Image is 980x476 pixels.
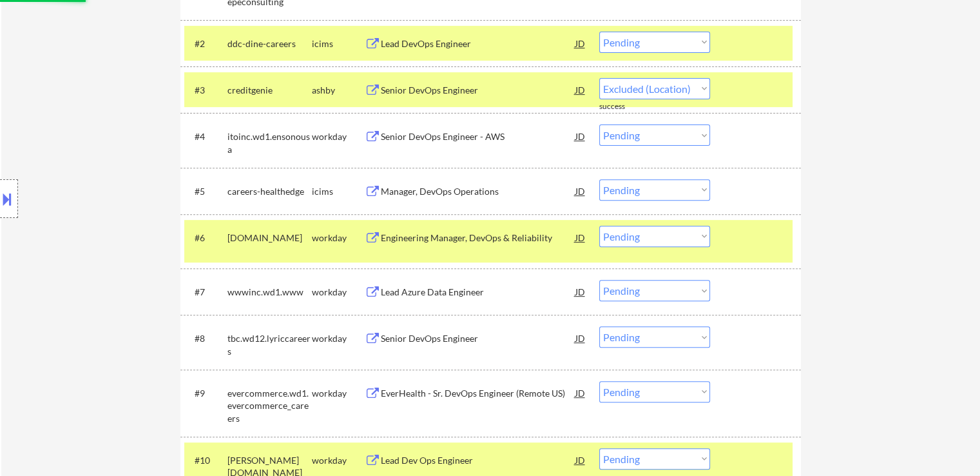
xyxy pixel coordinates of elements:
div: JD [574,326,587,350]
div: success [599,101,651,112]
div: #2 [195,37,217,50]
div: workday [312,232,365,244]
div: itoinc.wd1.ensonousa [227,130,312,155]
div: Senior DevOps Engineer [381,84,575,97]
div: evercommerce.wd1.evercommerce_careers [227,387,312,425]
div: Lead Azure Data Engineer [381,286,575,299]
div: ddc-dine-careers [227,37,312,50]
div: Lead DevOps Engineer [381,37,575,50]
div: Manager, DevOps Operations [381,185,575,198]
div: workday [312,286,365,299]
div: Lead Dev Ops Engineer [381,454,575,467]
div: Senior DevOps Engineer - AWS [381,130,575,143]
div: ashby [312,84,365,97]
div: tbc.wd12.lyriccareers [227,332,312,357]
div: workday [312,130,365,143]
div: JD [574,226,587,249]
div: wwwinc.wd1.www [227,286,312,299]
div: careers-healthedge [227,185,312,198]
div: [DOMAIN_NAME] [227,232,312,244]
div: JD [574,179,587,203]
div: JD [574,381,587,404]
div: creditgenie [227,84,312,97]
div: #10 [195,454,217,467]
div: JD [574,32,587,55]
div: #9 [195,387,217,400]
div: JD [574,124,587,148]
div: workday [312,332,365,345]
div: JD [574,78,587,101]
div: JD [574,448,587,471]
div: JD [574,280,587,303]
div: icims [312,185,365,198]
div: EverHealth - Sr. DevOps Engineer (Remote US) [381,387,575,400]
div: workday [312,454,365,467]
div: Senior DevOps Engineer [381,332,575,345]
div: #8 [195,332,217,345]
div: Engineering Manager, DevOps & Reliability [381,232,575,244]
div: workday [312,387,365,400]
div: icims [312,37,365,50]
